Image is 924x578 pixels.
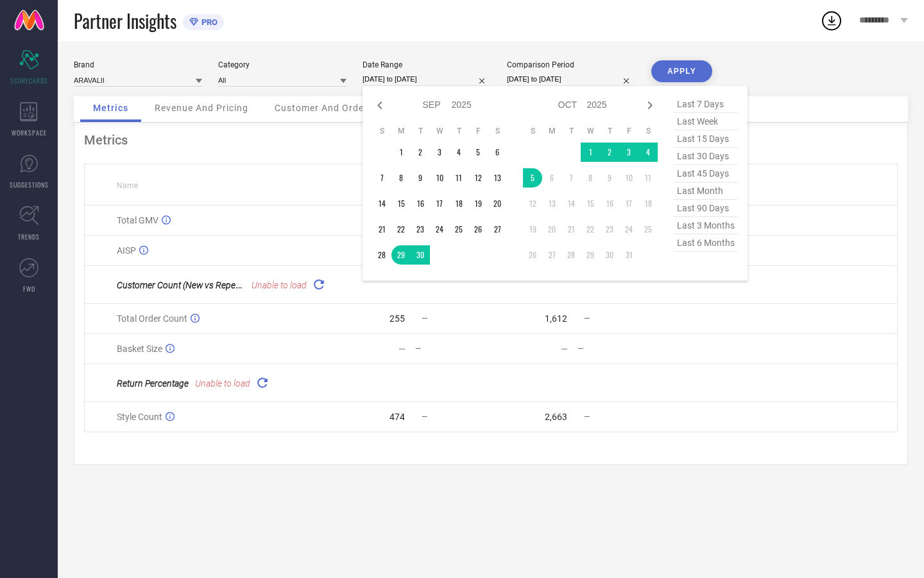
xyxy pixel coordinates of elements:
[275,103,373,113] span: Customer And Orders
[389,412,405,422] div: 474
[391,126,411,136] th: Monday
[449,143,468,162] td: Thu Sep 04 2025
[74,8,176,34] span: Partner Insights
[430,194,449,213] td: Wed Sep 17 2025
[117,412,162,422] span: Style Count
[600,245,619,265] td: Thu Oct 30 2025
[468,126,488,136] th: Friday
[542,168,561,188] td: Mon Oct 06 2025
[577,344,653,353] div: —
[372,220,391,239] td: Sun Sep 21 2025
[430,168,449,188] td: Wed Sep 10 2025
[651,60,712,82] button: APPLY
[674,165,738,182] span: last 45 days
[468,143,488,162] td: Fri Sep 05 2025
[363,60,491,69] div: Date Range
[372,98,388,113] div: Previous month
[542,194,561,213] td: Mon Oct 13 2025
[619,194,638,213] td: Fri Oct 17 2025
[619,168,638,188] td: Fri Oct 10 2025
[674,148,738,165] span: last 30 days
[638,194,658,213] td: Sat Oct 18 2025
[74,60,202,69] div: Brand
[10,76,48,85] span: SCORECARDS
[93,103,128,113] span: Metrics
[561,126,581,136] th: Tuesday
[561,344,568,354] div: —
[820,9,843,32] div: Open download list
[422,412,427,421] span: —
[600,220,619,239] td: Thu Oct 23 2025
[18,232,40,241] span: TRENDS
[488,143,507,162] td: Sat Sep 06 2025
[674,217,738,234] span: last 3 months
[398,344,406,354] div: —
[523,168,542,188] td: Sun Oct 05 2025
[581,245,600,265] td: Wed Oct 29 2025
[638,126,658,136] th: Saturday
[391,143,411,162] td: Mon Sep 01 2025
[84,132,898,148] div: Metrics
[674,182,738,200] span: last month
[674,113,738,130] span: last week
[117,378,189,389] span: Return Percentage
[117,279,245,291] span: Customer Count (New vs Repeat)
[642,98,658,113] div: Next month
[12,128,47,137] span: WORKSPACE
[600,194,619,213] td: Thu Oct 16 2025
[545,412,567,422] div: 2,663
[542,245,561,265] td: Mon Oct 27 2025
[638,168,658,188] td: Sat Oct 11 2025
[117,181,138,190] span: Name
[23,284,35,293] span: FWD
[391,245,411,265] td: Mon Sep 29 2025
[155,103,248,113] span: Revenue And Pricing
[523,126,542,136] th: Sunday
[561,245,581,265] td: Tue Oct 28 2025
[581,168,600,188] td: Wed Oct 08 2025
[411,220,430,239] td: Tue Sep 23 2025
[372,168,391,188] td: Sun Sep 07 2025
[449,126,468,136] th: Thursday
[561,168,581,188] td: Tue Oct 07 2025
[198,17,218,27] span: PRO
[638,143,658,162] td: Sat Oct 04 2025
[218,60,346,69] div: Category
[674,234,738,252] span: last 6 months
[619,220,638,239] td: Fri Oct 24 2025
[561,220,581,239] td: Tue Oct 21 2025
[10,180,49,189] span: SUGGESTIONS
[619,143,638,162] td: Fri Oct 03 2025
[545,313,567,324] div: 1,612
[619,126,638,136] th: Friday
[581,126,600,136] th: Wednesday
[507,60,635,69] div: Comparison Period
[391,168,411,188] td: Mon Sep 08 2025
[389,313,405,324] div: 255
[581,220,600,239] td: Wed Oct 22 2025
[600,143,619,162] td: Thu Oct 02 2025
[411,245,430,265] td: Tue Sep 30 2025
[674,96,738,113] span: last 7 days
[584,314,590,323] span: —
[542,220,561,239] td: Mon Oct 20 2025
[372,194,391,213] td: Sun Sep 14 2025
[117,313,187,324] span: Total Order Count
[523,245,542,265] td: Sun Oct 26 2025
[391,194,411,213] td: Mon Sep 15 2025
[117,344,162,354] span: Basket Size
[411,143,430,162] td: Tue Sep 02 2025
[619,245,638,265] td: Fri Oct 31 2025
[117,215,158,225] span: Total GMV
[411,126,430,136] th: Tuesday
[411,194,430,213] td: Tue Sep 16 2025
[411,168,430,188] td: Tue Sep 09 2025
[310,276,328,293] div: Reload "Customer Count (New vs Repeat) "
[674,200,738,217] span: last 90 days
[523,220,542,239] td: Sun Oct 19 2025
[581,143,600,162] td: Wed Oct 01 2025
[449,168,468,188] td: Thu Sep 11 2025
[468,220,488,239] td: Fri Sep 26 2025
[449,220,468,239] td: Thu Sep 25 2025
[430,126,449,136] th: Wednesday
